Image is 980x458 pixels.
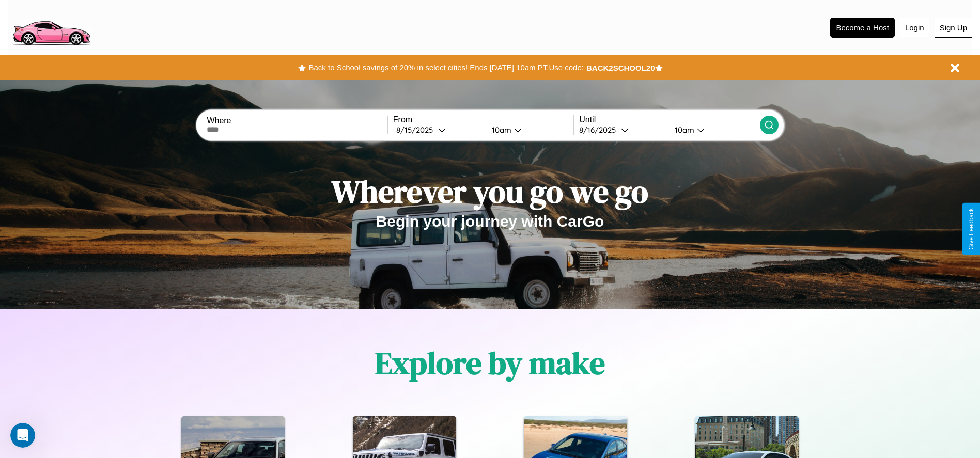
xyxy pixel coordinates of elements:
button: 10am [666,124,760,135]
button: 8/15/2025 [393,124,484,135]
label: Until [579,115,759,124]
button: Login [900,18,929,37]
iframe: Intercom live chat [10,423,35,448]
h1: Explore by make [375,342,605,384]
label: From [393,115,573,124]
div: 10am [487,125,514,135]
div: 8 / 16 / 2025 [579,125,621,135]
div: 8 / 15 / 2025 [396,125,438,135]
b: BACK2SCHOOL20 [586,64,655,72]
label: Where [207,116,387,125]
button: Sign Up [935,18,972,38]
button: Back to School savings of 20% in select cities! Ends [DATE] 10am PT.Use code: [306,60,586,75]
img: logo [8,5,95,48]
div: Give Feedback [968,208,975,250]
button: 10am [484,124,574,135]
div: 10am [670,125,697,135]
button: Become a Host [830,18,895,38]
